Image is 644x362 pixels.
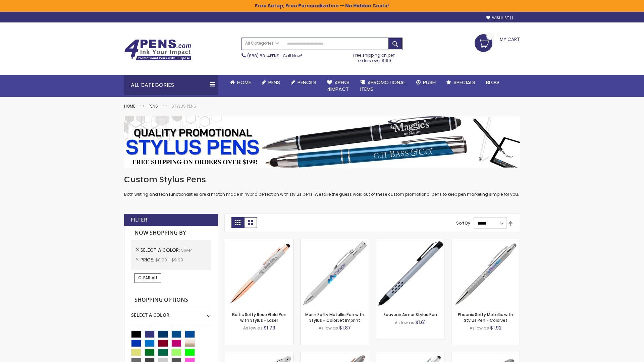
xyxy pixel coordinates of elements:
[298,79,316,86] span: Pencils
[138,275,158,281] span: Clear All
[486,15,513,20] a: Wishlist
[131,216,147,224] strong: Filter
[247,53,302,59] span: - Call Now!
[232,312,286,323] a: Baltic Softy Rose Gold Pen with Stylus - Laser
[456,220,470,226] label: Sort By
[131,307,211,318] div: Select A Color
[155,257,183,263] span: $0.00 - $9.99
[376,239,444,244] a: Souvenir Armor Stylus Pen-Silver
[243,325,263,331] span: As low as
[451,239,520,244] a: Phoenix Softy Metallic with Stylus Pen - ColorJet-Silver
[339,324,351,331] span: $1.87
[135,273,161,283] a: Clear All
[490,324,502,331] span: $1.92
[237,79,251,86] span: Home
[124,103,135,109] a: Home
[131,293,211,307] strong: Shopping Options
[322,75,355,97] a: 4Pens4impact
[355,75,411,97] a: 4PROMOTIONALITEMS
[376,352,444,358] a: Ellipse Softy Metallic with Stylus Pen - ColorJet-Silver
[231,217,244,228] strong: Grid
[124,39,191,61] img: 4Pens Custom Pens and Promotional Products
[225,352,293,358] a: Vivano Softy Metallic Pen with LED Light and Stylus - Laser Engraved-Silver
[383,312,437,317] a: Souvenir Armor Stylus Pen
[141,256,155,263] span: Price
[458,312,513,323] a: Phoenix Softy Metallic with Stylus Pen - ColorJet
[470,325,489,331] span: As low as
[305,312,364,323] a: Marin Softy Metallic Pen with Stylus - ColorJet Imprint
[327,79,350,93] span: 4Pens 4impact
[451,352,520,358] a: Venice Softy Rose Gold with Stylus Pen - ColorJet-Silver
[486,79,499,86] span: Blog
[124,174,520,185] h1: Custom Stylus Pens
[285,75,322,90] a: Pencils
[225,239,293,244] a: Baltic Softy Rose Gold Pen with Stylus - Laser-Silver
[411,75,441,90] a: Rush
[481,75,504,90] a: Blog
[346,50,403,63] div: Free shipping on pen orders over $199
[423,79,436,86] span: Rush
[415,319,426,326] span: $1.61
[225,239,293,307] img: Baltic Softy Rose Gold Pen with Stylus - Laser-Silver
[256,75,285,90] a: Pens
[245,41,279,46] span: All Categories
[395,320,414,325] span: As low as
[225,75,256,90] a: Home
[131,226,211,240] strong: Now Shopping by
[141,247,181,253] span: Select A Color
[360,79,406,93] span: 4PROMOTIONAL ITEMS
[264,324,275,331] span: $1.79
[301,239,369,307] img: Marin Softy Metallic Pen with Stylus - ColorJet Imprint-Silver
[453,79,475,86] span: Specials
[124,174,520,197] div: Both writing and tech functionalities are a match made in hybrid perfection with stylus pens. We ...
[124,116,520,168] img: Stylus Pens
[301,352,369,358] a: Ellipse Softy Rose Gold Metallic with Stylus Pen - ColorJet-Silver
[441,75,481,90] a: Specials
[242,38,282,49] a: All Categories
[319,325,338,331] span: As low as
[268,79,280,86] span: Pens
[124,75,218,95] div: All Categories
[247,53,279,59] a: (888) 88-4PENS
[149,103,158,109] a: Pens
[376,239,444,307] img: Souvenir Armor Stylus Pen-Silver
[181,247,192,253] span: Silver
[171,103,196,109] strong: Stylus Pens
[301,239,369,244] a: Marin Softy Metallic Pen with Stylus - ColorJet Imprint-Silver
[451,239,520,307] img: Phoenix Softy Metallic with Stylus Pen - ColorJet-Silver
